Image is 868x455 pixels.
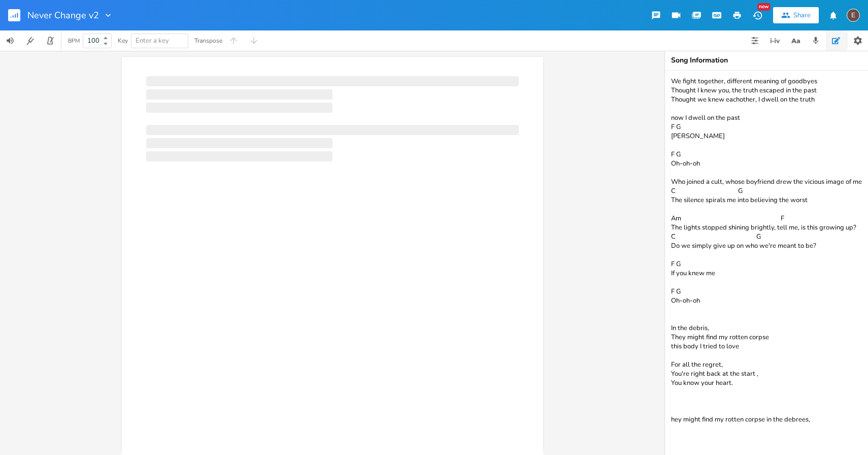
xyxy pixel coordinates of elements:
[136,36,169,45] span: Enter a key
[847,9,860,22] div: edward
[27,11,99,20] span: Never Change v2
[747,6,767,24] button: New
[757,3,771,11] div: New
[773,7,819,23] button: Share
[665,71,868,455] textarea: We fight together, different meaning of goodbyes Thought I knew you, the truth escaped in the pas...
[118,38,128,44] div: Key
[847,4,860,27] button: E
[68,38,80,44] div: BPM
[671,57,862,64] div: Song Information
[793,11,811,20] div: Share
[194,38,222,44] div: Transpose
